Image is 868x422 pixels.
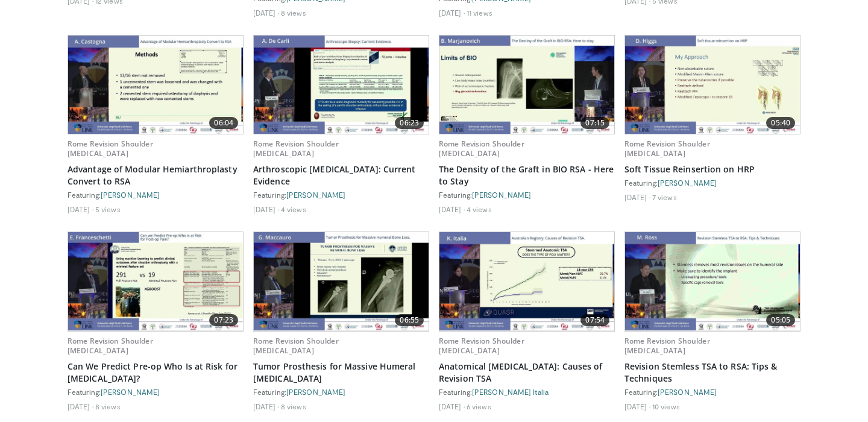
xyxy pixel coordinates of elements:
[253,190,429,200] div: Featuring:
[625,36,800,134] img: 4999f392-7772-4411-ad87-64dda849e15a.620x360_q85_upscale.jpg
[209,314,238,326] span: 07:23
[467,8,492,17] li: 11 views
[253,402,279,411] li: [DATE]
[68,336,153,356] a: Rome Revision Shoulder [MEDICAL_DATA]
[658,178,717,187] a: [PERSON_NAME]
[439,36,614,134] a: 07:15
[68,361,244,385] a: Can We Predict Pre-op Who Is at Risk for [MEDICAL_DATA]?
[68,387,244,397] div: Featuring:
[658,388,717,396] a: [PERSON_NAME]
[209,117,238,129] span: 06:04
[254,232,429,330] img: 5c41962c-3200-42e3-a676-abf420ae86a7.620x360_q85_upscale.jpg
[439,163,615,187] a: The Density of the Graft in BIO RSA - Here to Stay
[95,204,121,214] li: 5 views
[652,402,680,411] li: 10 views
[253,387,429,397] div: Featuring:
[766,314,795,326] span: 05:05
[68,204,93,214] li: [DATE]
[253,361,429,385] a: Tumor Prosthesis for Massive Humeral [MEDICAL_DATA]
[624,336,710,356] a: Rome Revision Shoulder [MEDICAL_DATA]
[439,336,524,356] a: Rome Revision Shoulder [MEDICAL_DATA]
[281,402,306,411] li: 8 views
[101,191,160,199] a: [PERSON_NAME]
[624,178,800,187] div: Featuring:
[439,402,465,411] li: [DATE]
[68,402,93,411] li: [DATE]
[439,361,615,385] a: Anatomical [MEDICAL_DATA]: Causes of Revision TSA
[101,388,160,396] a: [PERSON_NAME]
[253,8,279,17] li: [DATE]
[439,232,614,330] img: 277e79ff-77a8-43e6-a98a-8f05efd41253.620x360_q85_upscale.jpg
[281,204,306,214] li: 4 views
[624,361,800,385] a: Revision Stemless TSA to RSA: Tips & Techniques
[95,402,121,411] li: 8 views
[68,232,243,330] img: caeddfbb-0eb2-40a1-aa2b-388e15122b35.620x360_q85_upscale.jpg
[286,388,345,396] a: [PERSON_NAME]
[253,204,279,214] li: [DATE]
[253,139,339,159] a: Rome Revision Shoulder [MEDICAL_DATA]
[395,314,424,326] span: 06:55
[254,232,429,330] a: 06:55
[439,232,614,330] a: 07:54
[624,387,800,397] div: Featuring:
[766,117,795,129] span: 05:40
[652,192,677,202] li: 7 views
[624,402,650,411] li: [DATE]
[439,139,524,159] a: Rome Revision Shoulder [MEDICAL_DATA]
[624,139,710,159] a: Rome Revision Shoulder [MEDICAL_DATA]
[439,36,614,134] img: 1aa420ed-6f9d-418a-944a-fbdd8477f026.620x360_q85_upscale.jpg
[625,36,800,134] a: 05:40
[439,190,615,200] div: Featuring:
[580,314,609,326] span: 07:54
[68,232,243,330] a: 07:23
[439,204,465,214] li: [DATE]
[254,36,429,134] a: 06:23
[624,163,800,175] a: Soft Tissue Reinsertion on HRP
[439,8,465,17] li: [DATE]
[472,191,531,199] a: [PERSON_NAME]
[281,8,306,17] li: 8 views
[68,139,153,159] a: Rome Revision Shoulder [MEDICAL_DATA]
[395,117,424,129] span: 06:23
[254,36,429,134] img: 3deab853-dcc1-4ae0-ab88-e71b67f6e2fd.620x360_q85_upscale.jpg
[467,204,492,214] li: 4 views
[624,192,650,202] li: [DATE]
[253,336,339,356] a: Rome Revision Shoulder [MEDICAL_DATA]
[286,191,345,199] a: [PERSON_NAME]
[625,232,800,330] img: 73f8a616-8d02-41e2-b5cf-429f305e946f.620x360_q85_upscale.jpg
[472,388,549,396] a: [PERSON_NAME] Italia
[68,36,243,134] a: 06:04
[439,387,615,397] div: Featuring:
[625,232,800,330] a: 05:05
[467,402,491,411] li: 6 views
[68,190,244,200] div: Featuring:
[253,163,429,187] a: Arthroscopic [MEDICAL_DATA]: Current Evidence
[68,163,244,187] a: Advantage of Modular Hemiarthroplasty Convert to RSA
[68,36,243,134] img: 4c3f9f2e-52a9-4e8b-b2fd-29c7b365ba86.620x360_q85_upscale.jpg
[580,117,609,129] span: 07:15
